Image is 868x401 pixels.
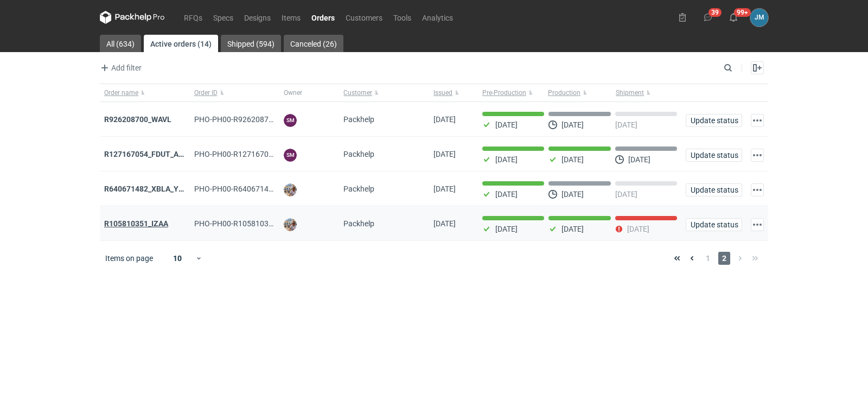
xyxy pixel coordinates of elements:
span: 11/09/2025 [433,115,456,124]
a: Analytics [417,11,458,24]
span: Order name [104,88,138,97]
a: Specs [208,11,239,24]
button: Update status [686,114,742,127]
figcaption: SM [284,149,297,162]
a: RFQs [178,11,208,24]
button: Shipment [614,84,681,101]
span: PHO-PH00-R640671482_XBLA_YSXL_LGDV_BUVN_WVLV [194,184,390,193]
p: [DATE] [495,120,518,129]
span: 1 [702,252,714,265]
a: Items [276,11,306,24]
div: 10 [160,251,195,266]
span: PHO-PH00-R105810351_IZAA [194,219,297,228]
span: Pre-Production [482,88,526,97]
input: Search [722,61,756,74]
p: [DATE] [615,190,637,199]
p: [DATE] [561,225,584,233]
a: R926208700_WAVL [104,115,171,124]
a: Shipped (594) [221,35,281,52]
button: Order ID [190,84,280,101]
a: All (634) [100,35,141,52]
button: 99+ [725,9,742,26]
button: Add filter [98,61,142,74]
a: R105810351_IZAA [104,219,168,228]
button: JM [750,9,768,27]
button: Issued [429,84,478,101]
button: Actions [751,218,764,231]
span: 2 [718,252,730,265]
p: [DATE] [561,190,584,199]
span: Update status [691,151,737,159]
span: Packhelp [343,115,374,124]
button: 39 [699,9,717,26]
button: Actions [751,114,764,127]
button: Order name [100,84,190,101]
span: Add filter [98,61,142,74]
span: Issued [433,88,452,97]
span: Update status [691,117,737,124]
button: Update status [686,149,742,162]
button: Customer [339,84,429,101]
a: Canceled (26) [284,35,343,52]
span: 08/09/2025 [433,184,456,193]
button: Pre-Production [478,84,546,101]
svg: Packhelp Pro [100,11,165,24]
p: [DATE] [495,190,518,199]
p: [DATE] [627,225,649,233]
img: Michał Palasek [284,218,297,231]
span: 09/09/2025 [433,150,456,158]
span: Update status [691,186,737,194]
a: Orders [306,11,340,24]
span: Owner [284,88,302,97]
p: [DATE] [628,155,650,164]
button: Actions [751,149,764,162]
a: Customers [340,11,388,24]
span: Shipment [616,88,644,97]
span: Packhelp [343,150,374,158]
span: Update status [691,221,737,228]
a: R640671482_XBLA_YSXL_LGDV_BUVN_WVLV [104,184,262,193]
button: Update status [686,183,742,196]
span: Packhelp [343,184,374,193]
p: [DATE] [495,225,518,233]
div: Joanna Myślak [750,9,768,27]
a: Designs [239,11,276,24]
p: [DATE] [495,155,518,164]
a: Active orders (14) [144,35,218,52]
figcaption: SM [284,114,297,127]
span: Items on page [105,253,153,264]
span: 02/09/2025 [433,219,456,228]
span: Customer [343,88,372,97]
span: Production [548,88,580,97]
button: Actions [751,183,764,196]
button: Production [546,84,614,101]
span: PHO-PH00-R926208700_WAVL [194,115,301,124]
p: [DATE] [615,120,637,129]
p: [DATE] [561,155,584,164]
span: Packhelp [343,219,374,228]
button: Update status [686,218,742,231]
span: Order ID [194,88,218,97]
a: Tools [388,11,417,24]
p: [DATE] [561,120,584,129]
span: PHO-PH00-R127167054_FDUT_ACTL [194,150,321,158]
img: Michał Palasek [284,183,297,196]
a: R127167054_FDUT_ACTL [104,150,193,158]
